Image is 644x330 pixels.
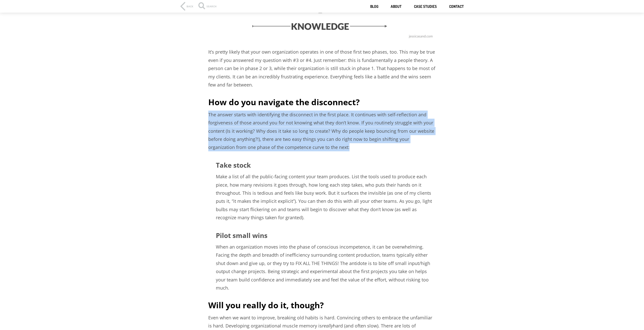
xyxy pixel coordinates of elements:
[208,162,436,168] h3: Take stock
[198,5,217,10] div: Search
[208,111,436,151] p: The answer starts with identifying the disconnect in the first place. It continues with self-refl...
[208,299,436,311] h2: Will you really do it, though?
[208,243,436,292] p: When an organization moves into the phase of conscious incompetence, it can be overwhelming. Faci...
[186,5,193,8] div: Back
[449,4,464,9] a: Contact
[370,4,378,9] a: Blog
[208,96,436,108] h2: How do you navigate the disconnect?
[208,232,436,239] h3: Pilot small wins
[180,2,193,11] a: Back
[208,48,436,89] p: It’s pretty likely that your own organization operates in one of those first two phases, too. Thi...
[322,323,333,329] em: really
[208,172,436,222] p: Make a list of all the public-facing content your team produces. List the tools used to produce e...
[391,4,402,9] a: About
[414,4,437,9] a: Case studies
